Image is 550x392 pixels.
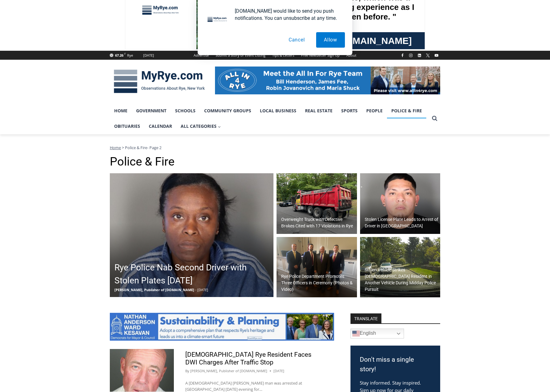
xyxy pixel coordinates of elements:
a: Government [132,103,171,118]
a: Sports [337,103,362,118]
img: en [352,330,360,337]
time: [DATE] [273,368,284,374]
button: Allow [316,32,345,48]
nav: Breadcrumbs [110,144,440,151]
span: [PERSON_NAME], Publisher of [DOMAIN_NAME] [114,287,194,292]
a: Free Newsletter Sign Up [298,51,343,60]
a: Stolen License Plate Leads to Arrest of Driver in [GEOGRAPHIC_DATA] [360,173,440,234]
span: - [195,287,196,292]
h2: Stolen License Plate Leads to Arrest of Driver in [GEOGRAPHIC_DATA] [365,216,439,229]
div: Rye [127,53,133,58]
a: Home [110,103,132,118]
a: Submit a Story or Event Listing [212,51,269,60]
span: 67.26 [115,53,123,58]
a: Schools [171,103,200,118]
span: Police & Fire [125,145,147,150]
button: Child menu of All Categories [176,118,225,134]
a: Local Business [256,103,301,118]
a: Overweight Truck with Defective Brakes Cited with 17 Violations in Rye [277,173,357,234]
a: Police & Fire [387,103,426,118]
div: - Page 2 [110,144,440,151]
button: View Search Form [429,113,440,124]
a: Tips & Letters [269,51,298,60]
a: Intern @ [DOMAIN_NAME] [149,60,300,77]
h1: Police & Fire [110,155,440,169]
a: Facebook [399,52,406,59]
button: Cancel [281,32,313,48]
span: Intern @ [DOMAIN_NAME] [162,62,287,75]
img: notification icon [205,7,230,32]
h2: Rye Police Department Promotes Three Officers in Ceremony (Photos & Video) [281,273,355,293]
strong: TRANSLATE [350,313,381,323]
span: F [124,52,126,55]
nav: Secondary Navigation [190,51,360,60]
img: (PHOTO: On Wednesday, September 24, 2025, the Rye PD issued 17 violations for a construction truc... [277,173,357,234]
a: English [350,329,404,338]
a: Real Estate [301,103,337,118]
a: [DEMOGRAPHIC_DATA] Rye Resident Faces DWI Charges After Traffic Stop [185,351,312,366]
a: Instagram [407,52,415,59]
span: By [185,368,189,374]
h2: Overweight Truck with Defective Brakes Cited with 17 Violations in Rye [281,216,355,229]
div: 5 [65,52,67,58]
a: About [343,51,360,60]
div: / [69,52,71,58]
div: [DATE] [143,53,154,58]
img: (PHOTO: On September 25, 2025, Rye PD arrested Oscar Magallanes of College Point, New York for cr... [360,173,440,234]
img: (PHOTO: Detective Alex Whalen, Detective Robert Jones, Public Safety Commissioner Mike Kopy and S... [277,237,357,298]
a: Rye Police Department Promotes Three Officers in Ceremony (Photos & Video) [277,237,357,298]
h2: Stolen Vehicle Strikes [DEMOGRAPHIC_DATA] Resident in Another Vehicle During Midday Police Pursuit [365,267,439,293]
a: Obituaries [110,118,144,134]
div: 6 [72,52,75,58]
h3: Don't miss a single story! [360,355,431,374]
h2: Rye Police Nab Second Driver with Stolen Plates [DATE] [114,261,272,287]
img: (PHOTO: Rye PD arrested 56 year old Thomas M. Davitt III of Rye on a DWI charge on Friday, August... [110,349,174,392]
img: (PHOTO: Rye PD dashcam photo shows the stolen Acura RDX that passed a Rye Police Department patro... [360,237,440,298]
a: Rye Police Nab Second Driver with Stolen Plates [DATE] [PERSON_NAME], Publisher of [DOMAIN_NAME] ... [110,173,273,297]
a: [PERSON_NAME], Publisher of [DOMAIN_NAME] [190,368,267,373]
a: Calendar [144,118,176,134]
a: [PERSON_NAME] Read Sanctuary Fall Fest: [DATE] [0,62,89,77]
span: > [122,145,124,150]
span: [DATE] [197,287,208,292]
a: People [362,103,387,118]
img: MyRye.com [110,65,209,97]
a: Home [110,145,121,150]
img: All in for Rye [215,67,440,94]
div: unique DIY crafts [65,18,86,51]
a: X [424,52,432,59]
a: Community Groups [200,103,256,118]
div: [DOMAIN_NAME] would like to send you push notifications. You can unsubscribe at any time. [230,7,345,22]
a: YouTube [433,52,440,59]
h4: [PERSON_NAME] Read Sanctuary Fall Fest: [DATE] [5,62,79,76]
img: (PHOTO: On September 26, 2025, the Rye Police Department arrested Nicole Walker of the Bronx for ... [110,173,273,297]
a: Stolen Vehicle Strikes [DEMOGRAPHIC_DATA] Resident in Another Vehicle During Midday Police Pursuit [360,237,440,298]
nav: Primary Navigation [110,103,429,134]
div: "[PERSON_NAME] and I covered the [DATE] Parade, which was a really eye opening experience as I ha... [156,0,292,60]
a: Advertise [190,51,212,60]
a: Linkedin [416,52,423,59]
